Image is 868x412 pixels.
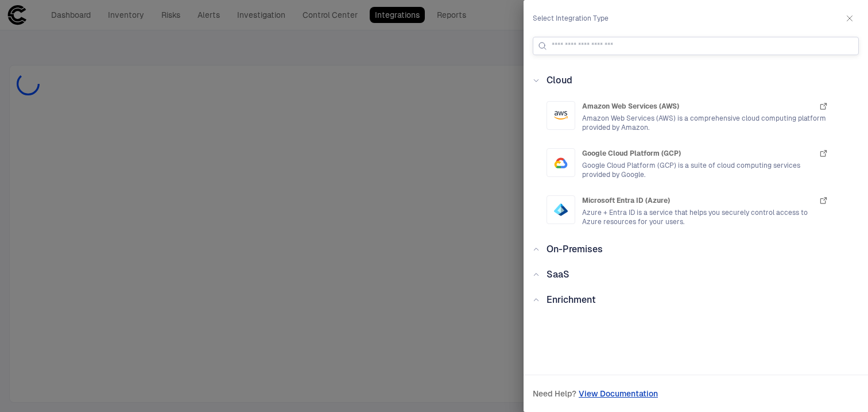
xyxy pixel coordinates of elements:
[554,203,568,217] div: Entra ID
[582,208,828,226] span: Azure + Entra ID is a service that helps you securely control access to Azure resources for your ...
[547,244,603,255] span: On-Premises
[533,268,859,282] div: SaaS
[582,161,828,179] span: Google Cloud Platform (GCP) is a suite of cloud computing services provided by Google.
[547,75,572,86] span: Cloud
[582,114,828,132] span: Amazon Web Services (AWS) is a comprehensive cloud computing platform provided by Amazon.
[554,156,568,170] div: Google Cloud
[533,74,859,87] div: Cloud
[533,242,859,256] div: On-Premises
[579,387,658,401] a: View Documentation
[579,389,658,398] span: View Documentation
[547,294,596,305] span: Enrichment
[547,269,569,280] span: SaaS
[582,149,681,158] span: Google Cloud Platform (GCP)
[533,293,859,307] div: Enrichment
[582,102,679,111] span: Amazon Web Services (AWS)
[582,196,670,205] span: Microsoft Entra ID (Azure)
[554,109,568,122] div: AWS
[533,388,576,399] span: Need Help?
[533,14,609,23] span: Select Integration Type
